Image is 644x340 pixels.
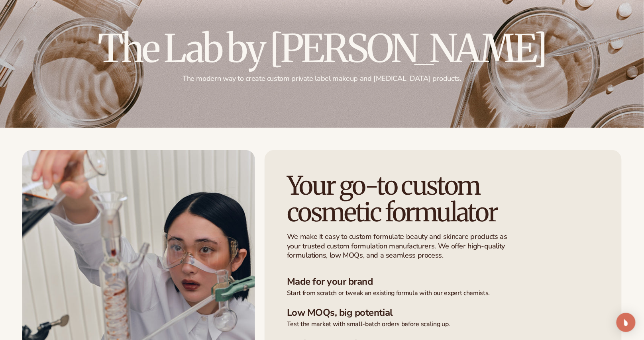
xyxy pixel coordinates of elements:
h2: The Lab by [PERSON_NAME] [98,29,546,68]
div: Open Intercom Messenger [617,313,636,332]
p: Start from scratch or tweak an existing formula with our expert chemists. [287,289,599,297]
h3: Made for your brand [287,276,599,287]
p: The modern way to create custom private label makeup and [MEDICAL_DATA] products. [98,74,546,83]
h3: Low MOQs, big potential [287,307,599,319]
h1: Your go-to custom cosmetic formulator [287,172,529,226]
p: Test the market with small-batch orders before scaling up. [287,320,599,328]
p: We make it easy to custom formulate beauty and skincare products as your trusted custom formulati... [287,232,512,260]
